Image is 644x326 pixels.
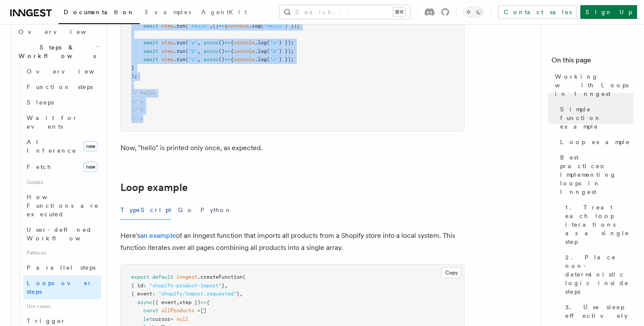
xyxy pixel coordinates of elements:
a: Loop example [120,181,188,194]
span: console [234,48,255,54]
span: new [83,162,98,172]
span: => [200,299,206,305]
a: 3. Use sleep effectively [562,299,634,323]
span: Parallel steps [27,264,96,271]
span: AI Inference [27,138,77,154]
span: ( [185,23,188,29]
span: let [143,316,152,322]
span: () [219,56,225,62]
a: Loops over steps [23,275,101,299]
a: Simple function example [557,101,634,134]
span: , [197,40,200,46]
span: Guides [23,175,101,189]
span: ( [261,23,264,29]
button: Search...⌘K [280,5,410,19]
a: 1. Treat each loop iterations as a single step [562,200,634,249]
span: ( [243,274,246,280]
span: step }) [179,299,200,305]
a: Function steps [23,79,101,95]
span: cursor [152,316,170,322]
span: { event [131,291,152,297]
span: .log [255,56,267,62]
span: "shopify/import.requested" [158,291,237,297]
span: Working with Loops in Inngest [555,72,634,98]
span: { [231,40,234,46]
span: , [176,299,179,305]
span: .run [173,23,185,29]
span: Loops over steps [27,280,92,295]
span: .run [173,48,185,54]
span: console [228,23,249,29]
span: async [203,40,219,46]
span: step [161,40,173,46]
span: // hello [131,90,155,96]
span: () [213,23,219,29]
span: ( [267,48,270,54]
span: .run [173,56,185,62]
span: ) }); [279,48,294,54]
kbd: ⌘K [393,8,405,16]
span: User-defined Workflows [27,226,104,242]
span: new [83,141,98,151]
span: async [203,48,219,54]
h4: On this page [552,55,634,69]
a: AI Inferencenew [23,134,101,158]
span: console [234,40,255,46]
span: } [237,291,240,297]
span: Simple function example [560,105,634,131]
span: Steps & Workflows [15,43,96,60]
button: Toggle dark mode [463,7,484,17]
span: async [137,299,152,305]
span: } [131,65,134,71]
a: Documentation [59,3,140,24]
a: Contact sales [498,5,577,19]
span: => [225,40,231,46]
button: Python [200,200,232,220]
span: Sleeps [27,99,54,106]
span: { [225,23,228,29]
span: ( [185,40,188,46]
span: { id [131,283,143,289]
span: ( [185,48,188,54]
button: TypeScript [120,200,171,220]
a: 2. Place non-deterministic logic inside steps [562,249,634,299]
span: // a [131,98,143,105]
span: null [176,316,188,322]
span: default [152,274,173,280]
span: Overview [27,68,115,75]
span: const [143,308,158,314]
span: , [210,23,213,29]
p: Now, "hello" is printed only once, as expected. [120,142,465,154]
span: = [197,308,200,314]
span: Examples [145,9,191,15]
span: "b" [188,48,197,54]
span: .log [249,23,261,29]
span: ({ event [152,299,176,305]
span: => [219,23,225,29]
span: "a" [188,40,197,46]
span: .run [173,40,185,46]
a: Wait for events [23,110,101,134]
span: { [231,56,234,62]
a: Sleeps [23,95,101,110]
span: ) }); [279,56,294,62]
span: ( [267,40,270,46]
a: Overview [15,24,101,40]
span: await [143,48,158,54]
a: How Functions are executed [23,189,101,222]
span: ( [185,56,188,62]
a: Best practices: implementing loops in Inngest [557,150,634,200]
span: ); [131,73,137,79]
span: step [161,23,173,29]
a: Fetchnew [23,158,101,175]
span: , [197,48,200,54]
a: Overview [23,64,101,79]
span: , [197,56,200,62]
span: inngest [176,274,197,280]
span: // b [131,107,143,113]
span: async [203,56,219,62]
button: Steps & Workflows [15,40,101,64]
button: Copy [441,267,462,278]
span: () [219,48,225,54]
a: AgentKit [196,3,252,23]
